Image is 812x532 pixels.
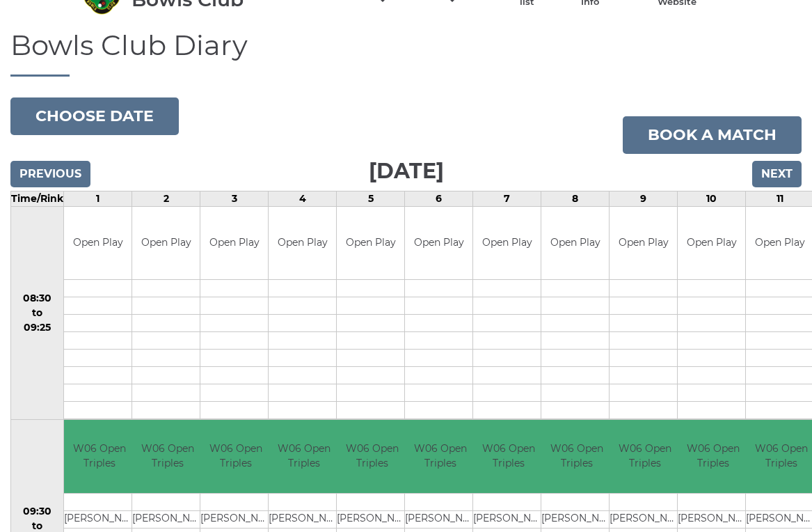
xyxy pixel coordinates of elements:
[623,116,802,154] a: Book a match
[405,191,473,206] td: 6
[610,510,680,528] td: [PERSON_NAME]
[11,191,64,206] td: Time/Rink
[337,420,407,493] td: W06 Open Triples
[541,207,609,280] td: Open Play
[405,510,475,528] td: [PERSON_NAME]
[64,191,132,206] td: 1
[64,510,134,528] td: [PERSON_NAME]
[337,207,404,280] td: Open Play
[10,97,179,135] button: Choose date
[678,420,748,493] td: W06 Open Triples
[269,191,337,206] td: 4
[337,510,407,528] td: [PERSON_NAME]
[132,207,200,280] td: Open Play
[269,420,339,493] td: W06 Open Triples
[541,420,612,493] td: W06 Open Triples
[269,207,336,280] td: Open Play
[200,207,268,280] td: Open Play
[10,30,802,77] h1: Bowls Club Diary
[473,191,541,206] td: 7
[64,420,134,493] td: W06 Open Triples
[405,207,472,280] td: Open Play
[610,207,677,280] td: Open Play
[405,420,475,493] td: W06 Open Triples
[11,206,64,420] td: 08:30 to 09:25
[132,191,200,206] td: 2
[610,191,678,206] td: 9
[200,510,271,528] td: [PERSON_NAME]
[473,420,543,493] td: W06 Open Triples
[10,161,90,187] input: Previous
[541,191,610,206] td: 8
[473,207,541,280] td: Open Play
[269,510,339,528] td: [PERSON_NAME]
[337,191,405,206] td: 5
[64,207,132,280] td: Open Play
[132,420,202,493] td: W06 Open Triples
[132,510,202,528] td: [PERSON_NAME]
[678,207,745,280] td: Open Play
[678,191,746,206] td: 10
[473,510,543,528] td: [PERSON_NAME]
[752,161,802,187] input: Next
[678,510,748,528] td: [PERSON_NAME]
[541,510,612,528] td: [PERSON_NAME]
[200,420,271,493] td: W06 Open Triples
[610,420,680,493] td: W06 Open Triples
[200,191,269,206] td: 3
